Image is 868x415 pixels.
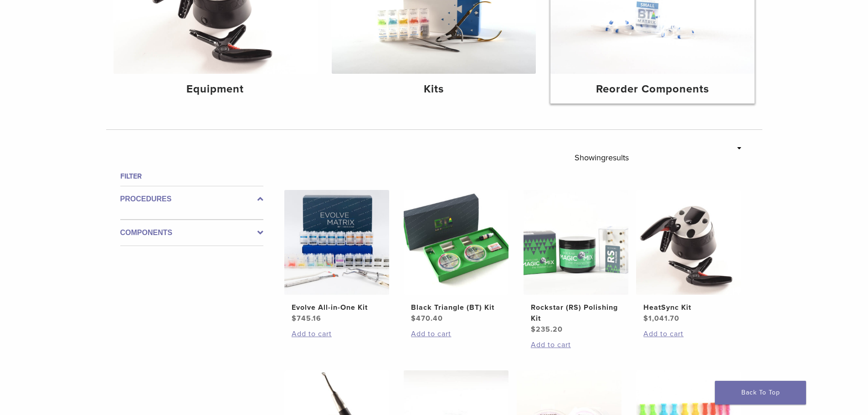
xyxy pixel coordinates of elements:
[524,190,628,295] img: Rockstar (RS) Polishing Kit
[121,81,310,97] h4: Equipment
[575,148,629,167] p: Showing results
[411,302,501,313] h2: Black Triangle (BT) Kit
[411,314,443,323] bdi: 470.40
[404,190,508,295] img: Black Triangle (BT) Kit
[636,190,741,295] img: HeatSync Kit
[292,302,382,313] h2: Evolve All-in-One Kit
[531,325,536,334] span: $
[523,190,629,335] a: Rockstar (RS) Polishing KitRockstar (RS) Polishing Kit $235.20
[411,328,501,339] a: Add to cart: “Black Triangle (BT) Kit”
[292,328,382,339] a: Add to cart: “Evolve All-in-One Kit”
[531,302,621,324] h2: Rockstar (RS) Polishing Kit
[531,339,621,350] a: Add to cart: “Rockstar (RS) Polishing Kit”
[636,190,742,324] a: HeatSync KitHeatSync Kit $1,041.70
[403,190,509,324] a: Black Triangle (BT) KitBlack Triangle (BT) Kit $470.40
[120,171,263,182] h4: Filter
[292,314,297,323] span: $
[284,190,390,324] a: Evolve All-in-One KitEvolve All-in-One Kit $745.16
[643,314,679,323] bdi: 1,041.70
[339,81,529,97] h4: Kits
[558,81,747,97] h4: Reorder Components
[284,190,389,295] img: Evolve All-in-One Kit
[292,314,321,323] bdi: 745.16
[715,381,806,405] a: Back To Top
[411,314,416,323] span: $
[643,328,734,339] a: Add to cart: “HeatSync Kit”
[643,302,734,313] h2: HeatSync Kit
[120,194,263,205] label: Procedures
[120,227,263,238] label: Components
[531,325,563,334] bdi: 235.20
[643,314,648,323] span: $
